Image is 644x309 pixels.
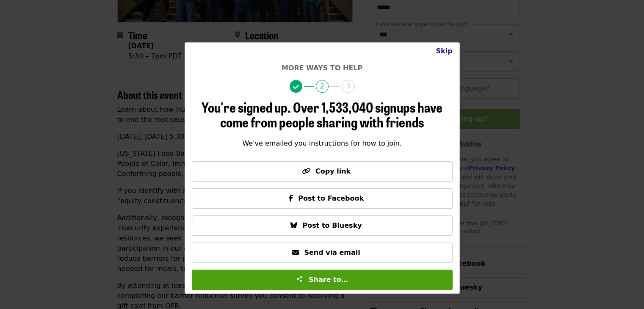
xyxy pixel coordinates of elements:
[192,243,453,263] button: Send via email
[293,83,299,91] i: check icon
[292,248,299,257] i: envelope icon
[298,194,364,202] span: Post to Facebook
[192,215,453,236] button: Post to Bluesky
[242,139,401,147] span: We've emailed you instructions for how to join.
[309,276,348,284] span: Share to…
[202,97,291,117] span: You're signed up.
[296,276,303,282] img: Share
[220,97,442,132] span: Over 1,533,040 signups have come from people sharing with friends
[302,221,362,229] span: Post to Bluesky
[316,80,329,93] span: 2
[282,64,362,72] span: More ways to help
[192,161,453,182] button: Copy link
[342,80,355,93] span: 3
[289,194,293,202] i: facebook-f icon
[302,167,310,175] i: link icon
[304,248,360,257] span: Send via email
[290,221,297,229] i: bluesky icon
[315,167,351,175] span: Copy link
[192,270,453,290] button: Share to…
[429,43,459,60] button: Close
[192,188,453,209] button: Post to Facebook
